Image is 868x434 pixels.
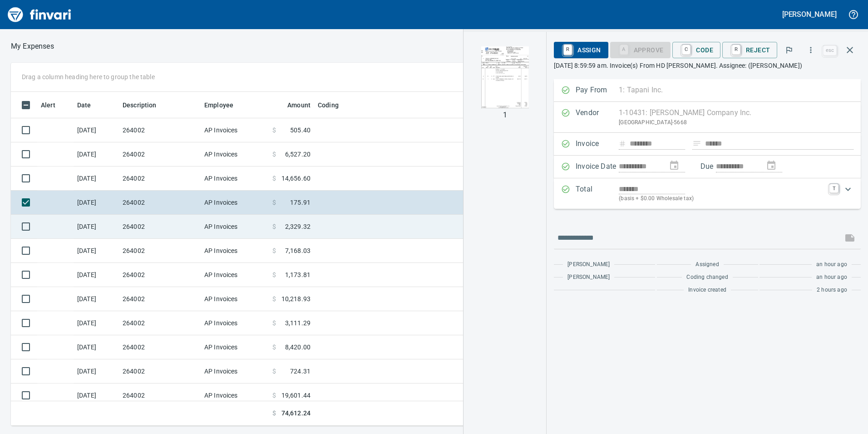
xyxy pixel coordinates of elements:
td: [DATE] [74,263,119,287]
span: 74,612.24 [281,409,311,418]
p: Drag a column heading here to group the table [22,72,155,81]
span: Close invoice [821,39,861,61]
td: 264002 [119,191,201,215]
td: [DATE] [74,215,119,239]
span: $ [272,150,276,159]
span: $ [272,174,276,183]
span: Date [77,100,91,111]
p: [DATE] 8:59:59 am. Invoice(s) From HD [PERSON_NAME]. Assignee: ([PERSON_NAME]) [554,61,861,70]
span: 7,168.03 [285,246,311,255]
td: AP Invoices [201,118,269,142]
button: RReject [722,42,777,58]
span: Coding [318,100,339,111]
span: Assign [561,42,601,58]
span: Date [77,100,103,111]
td: 264002 [119,215,201,239]
span: 505.40 [290,126,311,135]
td: 264002 [119,384,201,408]
button: More [801,40,821,60]
span: 10,218.93 [281,294,311,303]
div: Expand [554,178,861,209]
p: My Expenses [11,41,54,52]
span: Employee [204,100,233,111]
button: RAssign [554,42,608,58]
span: Assigned [695,260,719,269]
a: C [682,45,690,55]
span: $ [272,391,276,400]
td: 264002 [119,287,201,311]
span: 175.91 [290,198,311,207]
td: [DATE] [74,118,119,142]
span: 2 hours ago [817,286,847,295]
h5: [PERSON_NAME] [782,10,837,19]
span: 1,173.81 [285,270,311,279]
span: Description [123,100,168,111]
td: AP Invoices [201,191,269,215]
span: $ [272,222,276,231]
span: This records your message into the invoice and notifies anyone mentioned [839,227,861,249]
span: $ [272,270,276,279]
div: Coding Required [610,45,671,53]
span: 19,601.44 [281,391,311,400]
td: [DATE] [74,359,119,384]
span: $ [272,343,276,352]
span: 14,656.60 [281,174,311,183]
span: Amount [276,100,311,111]
span: $ [272,126,276,135]
td: AP Invoices [201,239,269,263]
span: 2,329.32 [285,222,311,231]
span: Reject [730,42,770,58]
td: [DATE] [74,142,119,167]
span: $ [272,318,276,328]
td: AP Invoices [201,384,269,408]
p: Total [576,184,619,203]
span: an hour ago [816,260,847,269]
td: 264002 [119,311,201,335]
span: 8,420.00 [285,343,311,352]
img: Finvari [5,4,74,25]
span: $ [272,198,276,207]
nav: breadcrumb [11,41,54,52]
span: Coding [318,100,350,111]
td: [DATE] [74,167,119,191]
span: Alert [41,100,67,111]
span: Employee [204,100,245,111]
span: Amount [287,100,311,111]
span: [PERSON_NAME] [567,260,610,269]
button: Flag [779,40,799,60]
span: [PERSON_NAME] [567,273,610,282]
td: AP Invoices [201,359,269,384]
td: AP Invoices [201,142,269,167]
span: $ [272,294,276,303]
td: 264002 [119,359,201,384]
button: CCode [672,42,720,58]
td: AP Invoices [201,287,269,311]
td: [DATE] [74,384,119,408]
span: $ [272,409,276,418]
td: AP Invoices [201,215,269,239]
span: Code [680,42,713,58]
td: [DATE] [74,335,119,359]
p: 1 [503,110,507,121]
td: AP Invoices [201,311,269,335]
td: 264002 [119,142,201,167]
td: 264002 [119,239,201,263]
span: Description [123,100,157,111]
img: Page 1 [474,46,536,108]
span: 3,111.29 [285,318,311,328]
td: AP Invoices [201,167,269,191]
span: Alert [41,100,55,111]
td: 264002 [119,263,201,287]
td: 264002 [119,118,201,142]
td: [DATE] [74,239,119,263]
td: [DATE] [74,191,119,215]
a: R [732,45,740,55]
p: (basis + $0.00 Wholesale tax) [619,194,824,203]
td: [DATE] [74,311,119,335]
button: [PERSON_NAME] [780,7,839,21]
a: esc [823,45,837,56]
span: an hour ago [816,273,847,282]
span: Invoice created [688,286,726,295]
td: 264002 [119,167,201,191]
